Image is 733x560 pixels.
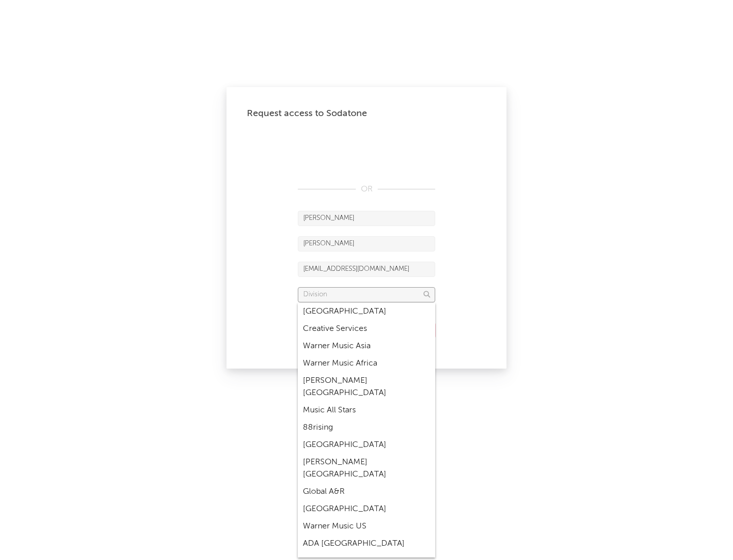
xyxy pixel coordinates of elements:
[298,287,435,302] input: Division
[298,483,435,500] div: Global A&R
[298,320,435,338] div: Creative Services
[298,236,435,251] input: Last Name
[298,436,435,454] div: [GEOGRAPHIC_DATA]
[298,500,435,518] div: [GEOGRAPHIC_DATA]
[298,372,435,402] div: [PERSON_NAME] [GEOGRAPHIC_DATA]
[298,402,435,419] div: Music All Stars
[247,107,486,120] div: Request access to Sodatone
[298,183,435,195] div: OR
[298,262,435,277] input: Email
[298,303,435,320] div: [GEOGRAPHIC_DATA]
[298,454,435,483] div: [PERSON_NAME] [GEOGRAPHIC_DATA]
[298,338,435,355] div: Warner Music Asia
[298,419,435,436] div: 88rising
[298,211,435,226] input: First Name
[298,355,435,372] div: Warner Music Africa
[298,535,435,552] div: ADA [GEOGRAPHIC_DATA]
[298,518,435,535] div: Warner Music US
